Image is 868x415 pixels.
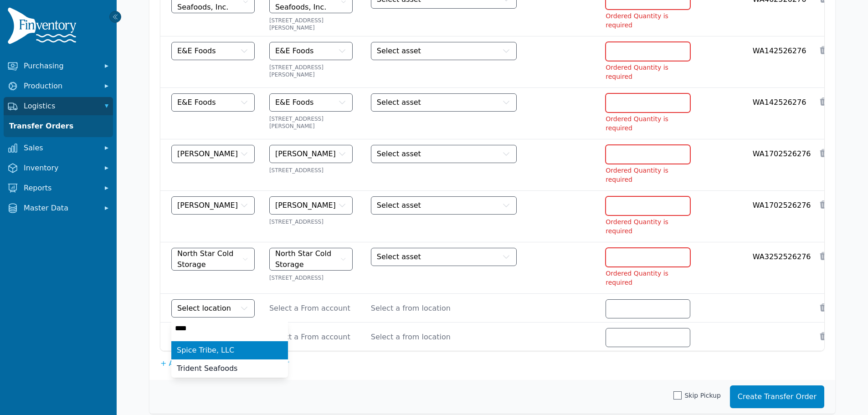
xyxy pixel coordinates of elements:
[819,97,828,106] button: Remove
[371,326,517,343] span: Select a from location
[606,63,690,81] li: Ordered Quantity is required
[24,163,97,174] span: Inventory
[177,303,231,314] span: Select location
[4,199,113,217] button: Master Data
[4,77,113,95] button: Production
[275,46,313,56] span: E&E Foods
[24,143,97,154] span: Sales
[819,149,828,158] button: Remove
[377,251,421,262] span: Select asset
[371,42,517,60] button: Select asset
[819,46,828,55] button: Remove
[24,183,97,194] span: Reports
[371,93,517,112] button: Select asset
[684,391,720,400] span: Skip Pickup
[24,81,97,92] span: Production
[177,149,238,159] span: [PERSON_NAME]
[742,139,818,191] td: WA1702526276
[606,114,690,133] li: Ordered Quantity is required
[7,7,80,48] img: Finventory
[742,242,818,294] td: WA3252526276
[4,159,113,177] button: Inventory
[24,101,97,112] span: Logistics
[742,191,818,242] td: WA1702526276
[275,97,313,108] span: E&E Foods
[606,269,690,287] li: Ordered Quantity is required
[177,46,216,56] span: E&E Foods
[371,248,517,266] button: Select asset
[819,332,828,341] button: Remove
[742,88,818,139] td: WA142526276
[606,11,690,30] li: Ordered Quantity is required
[269,64,353,78] div: [STREET_ADDRESS][PERSON_NAME]
[24,203,97,214] span: Master Data
[819,200,828,209] button: Remove
[269,274,353,282] div: [STREET_ADDRESS]
[171,93,255,112] button: E&E Foods
[171,196,255,215] button: [PERSON_NAME]
[269,196,353,215] button: [PERSON_NAME]
[730,385,824,408] button: Create Transfer Order
[371,196,517,215] button: Select asset
[177,97,216,108] span: E&E Foods
[4,97,113,115] button: Logistics
[377,149,421,159] span: Select asset
[171,299,255,318] button: Select location
[742,36,818,88] td: WA142526276
[275,149,336,159] span: [PERSON_NAME]
[171,341,288,378] ul: Select location
[377,46,421,56] span: Select asset
[819,251,828,261] button: Remove
[4,139,113,157] button: Sales
[171,248,255,271] button: North Star Cold Storage
[269,115,353,130] div: [STREET_ADDRESS][PERSON_NAME]
[377,97,421,108] span: Select asset
[269,42,353,60] button: E&E Foods
[269,248,353,271] button: North Star Cold Storage
[24,61,97,72] span: Purchasing
[377,200,421,211] span: Select asset
[269,167,353,174] div: [STREET_ADDRESS]
[371,145,517,163] button: Select asset
[269,218,353,225] div: [STREET_ADDRESS]
[606,166,690,184] li: Ordered Quantity is required
[4,57,113,75] button: Purchasing
[269,93,353,112] button: E&E Foods
[371,297,517,314] span: Select a from location
[275,200,336,211] span: [PERSON_NAME]
[4,179,113,197] button: Reports
[269,303,353,314] span: Select a From account
[5,117,111,135] a: Transfer Orders
[275,248,338,270] span: North Star Cold Storage
[177,200,238,211] span: [PERSON_NAME]
[160,358,289,369] button: + Add Additional Assets to Transfer
[269,145,353,163] button: [PERSON_NAME]
[177,345,234,356] span: Spice Tribe, LLC
[269,17,353,31] div: [STREET_ADDRESS][PERSON_NAME]
[171,319,288,338] input: Select location
[177,248,240,270] span: North Star Cold Storage
[269,332,353,343] span: Select a From account
[171,42,255,60] button: E&E Foods
[819,303,828,312] button: Remove
[606,217,690,236] li: Ordered Quantity is required
[171,145,255,163] button: [PERSON_NAME]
